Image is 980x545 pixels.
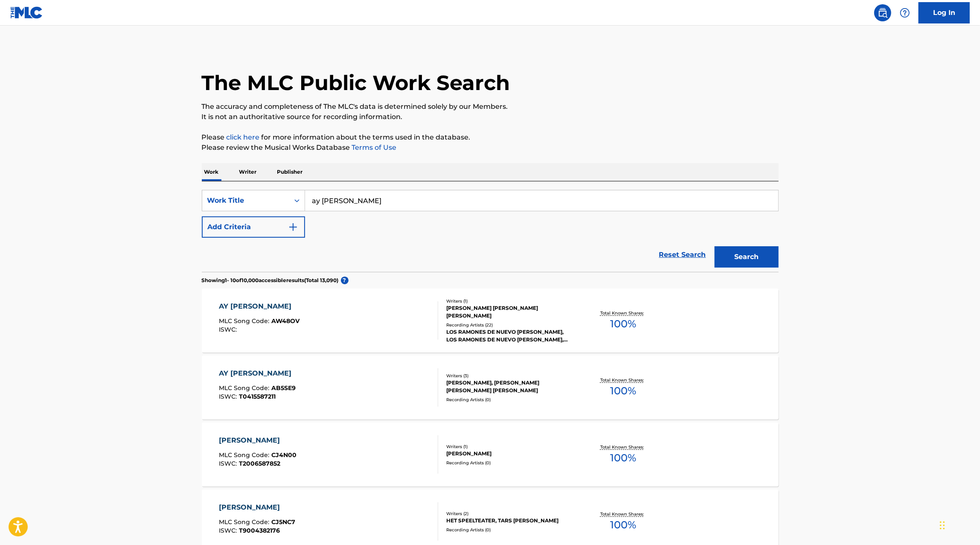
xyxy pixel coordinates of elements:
[600,444,646,450] p: Total Known Shares:
[878,8,888,18] img: search
[219,435,297,446] div: [PERSON_NAME]
[219,368,296,379] div: AY [PERSON_NAME]
[202,289,779,353] a: AY [PERSON_NAME]MLC Song Code:AW48OVISWC:Writers (1)[PERSON_NAME] [PERSON_NAME] [PERSON_NAME]Reco...
[600,310,646,316] p: Total Known Shares:
[446,304,575,320] div: [PERSON_NAME] [PERSON_NAME] [PERSON_NAME]
[446,396,575,403] div: Recording Artists ( 0 )
[202,102,779,112] p: The accuracy and completeness of The MLC's data is determined solely by our Members.
[446,322,575,328] div: Recording Artists ( 22 )
[271,451,297,459] span: CJ4N00
[237,163,259,181] p: Writer
[202,216,305,238] button: Add Criteria
[446,460,575,466] div: Recording Artists ( 0 )
[227,133,260,141] a: click here
[10,6,43,19] img: MLC Logo
[446,443,575,450] div: Writers ( 1 )
[600,511,646,517] p: Total Known Shares:
[219,518,271,526] span: MLC Song Code :
[271,317,300,325] span: AW48OV
[202,163,221,181] p: Work
[937,504,980,545] iframe: Chat Widget
[446,379,575,394] div: [PERSON_NAME], [PERSON_NAME] [PERSON_NAME] [PERSON_NAME]
[940,513,945,538] div: Arrastrar
[202,277,339,284] p: Showing 1 - 10 of 10,000 accessible results (Total 13,090 )
[202,143,779,153] p: Please review the Musical Works Database
[219,527,239,534] span: ISWC :
[341,277,349,284] span: ?
[202,190,779,272] form: Search Form
[937,504,980,545] div: Widget de chat
[896,4,913,21] div: Help
[610,517,636,533] span: 100 %
[610,316,636,332] span: 100 %
[275,163,305,181] p: Publisher
[874,4,891,21] a: Public Search
[271,384,296,392] span: AB5SE9
[919,2,970,23] a: Log In
[271,518,295,526] span: CJ5NC7
[202,132,779,143] p: Please for more information about the terms used in the database.
[219,317,271,325] span: MLC Song Code :
[239,460,280,467] span: T2006587852
[219,502,295,513] div: [PERSON_NAME]
[219,451,271,459] span: MLC Song Code :
[202,70,510,96] h1: The MLC Public Work Search
[446,328,575,344] div: LOS RAMONES DE NUEVO [PERSON_NAME], LOS RAMONES DE NUEVO [PERSON_NAME], LOS RAMONES DE [GEOGRAPHI...
[207,195,284,206] div: Work Title
[219,384,271,392] span: MLC Song Code :
[202,356,779,420] a: AY [PERSON_NAME]MLC Song Code:AB5SE9ISWC:T0415587211Writers (3)[PERSON_NAME], [PERSON_NAME] [PERS...
[219,460,239,467] span: ISWC :
[446,373,575,379] div: Writers ( 3 )
[600,377,646,383] p: Total Known Shares:
[655,245,710,264] a: Reset Search
[446,450,575,458] div: [PERSON_NAME]
[202,112,779,122] p: It is not an authoritative source for recording information.
[610,383,636,399] span: 100 %
[446,527,575,533] div: Recording Artists ( 0 )
[219,326,239,333] span: ISWC :
[239,393,276,400] span: T0415587211
[446,517,575,525] div: HET SPEELTEATER, TARS [PERSON_NAME]
[288,222,298,232] img: 9d2ae6d4665cec9f34b9.svg
[219,301,300,312] div: AY [PERSON_NAME]
[446,298,575,304] div: Writers ( 1 )
[446,510,575,517] div: Writers ( 2 )
[900,8,910,18] img: help
[202,423,779,487] a: [PERSON_NAME]MLC Song Code:CJ4N00ISWC:T2006587852Writers (1)[PERSON_NAME]Recording Artists (0)Tot...
[350,143,397,152] a: Terms of Use
[715,246,779,268] button: Search
[219,393,239,400] span: ISWC :
[610,450,636,466] span: 100 %
[239,527,280,534] span: T9004382176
